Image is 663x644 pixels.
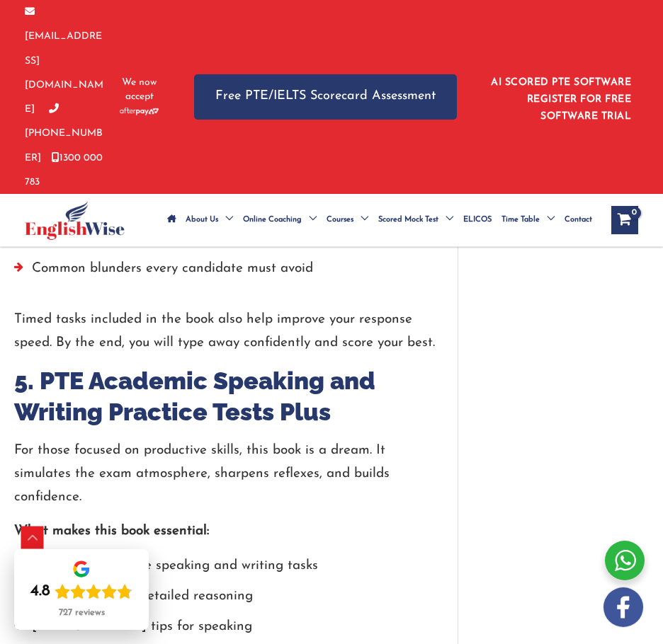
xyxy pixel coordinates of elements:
[14,585,436,615] li: Answer keys with detailed reasoning
[243,195,302,245] span: Online Coaching
[120,76,159,104] span: We now accept
[14,439,436,510] p: For those focused on productive skills, this book is a dream. It simulates the exam atmosphere, s...
[186,195,218,245] span: About Us
[25,104,103,163] a: [PHONE_NUMBER]
[560,195,597,245] a: Contact
[30,582,50,602] div: 4.8
[540,195,555,245] span: Menu Toggle
[322,195,373,245] a: CoursesMenu Toggle
[14,365,436,427] h2: 5. PTE Academic Speaking and Writing Practice Tests Plus
[181,195,238,245] a: About UsMenu Toggle
[302,195,317,245] span: Menu Toggle
[373,195,458,245] a: Scored Mock TestMenu Toggle
[14,308,436,355] p: Timed tasks included in the book also help improve your response speed. By the end, you will type...
[14,554,436,585] li: Dozens of real-style speaking and writing tasks
[120,108,159,115] img: Afterpay-Logo
[501,195,540,245] span: Time Table
[611,206,638,234] a: View Shopping Cart, empty
[25,153,103,188] a: 1300 000 783
[14,524,209,538] strong: What makes this book essential:
[378,195,438,245] span: Scored Mock Test
[438,195,453,245] span: Menu Toggle
[603,587,643,627] img: white-facebook.png
[463,195,492,245] span: ELICOS
[565,195,592,245] span: Contact
[25,201,125,240] img: cropped-ew-logo
[162,195,597,245] nav: Site Navigation: Main Menu
[194,74,457,119] a: Free PTE/IELTS Scorecard Assessment
[353,195,368,245] span: Menu Toggle
[30,582,132,602] div: Rating: 4.8 out of 5
[491,77,631,122] a: AI SCORED PTE SOFTWARE REGISTER FOR FREE SOFTWARE TRIAL
[497,195,560,245] a: Time TableMenu Toggle
[485,66,638,129] aside: Header Widget 1
[458,195,497,245] a: ELICOS
[25,7,103,115] a: [EMAIL_ADDRESS][DOMAIN_NAME]
[238,195,322,245] a: Online CoachingMenu Toggle
[59,607,105,619] div: 727 reviews
[327,195,353,245] span: Courses
[14,257,436,287] li: Common blunders every candidate must avoid
[218,195,233,245] span: Menu Toggle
